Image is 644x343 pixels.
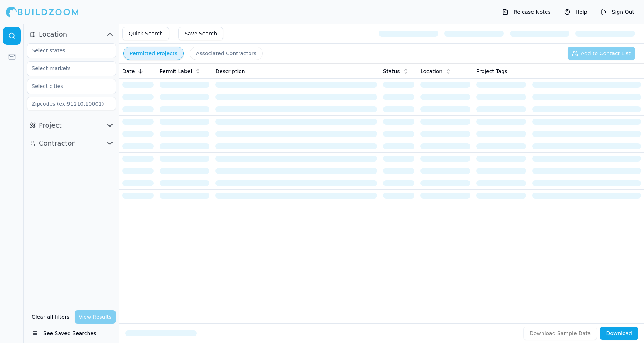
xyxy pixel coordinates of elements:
[27,137,116,149] button: Contractor
[27,97,116,110] input: Zipcodes (ex:91210,10001)
[178,27,223,40] button: Save Search
[190,47,263,60] button: Associated Contractors
[123,47,184,60] button: Permitted Projects
[499,6,555,18] button: Release Notes
[39,138,75,149] span: Contractor
[215,68,245,75] span: Description
[27,79,106,93] input: Select cities
[561,6,591,18] button: Help
[476,68,507,75] span: Project Tags
[420,68,442,75] span: Location
[27,44,106,57] input: Select states
[122,68,135,75] span: Date
[27,327,116,340] button: See Saved Searches
[383,68,400,75] span: Status
[122,27,169,40] button: Quick Search
[597,6,638,18] button: Sign Out
[27,28,116,40] button: Location
[27,119,116,131] button: Project
[39,29,67,40] span: Location
[27,62,106,75] input: Select markets
[160,68,192,75] span: Permit Label
[30,310,72,324] button: Clear all filters
[39,120,62,131] span: Project
[600,327,638,340] button: Download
